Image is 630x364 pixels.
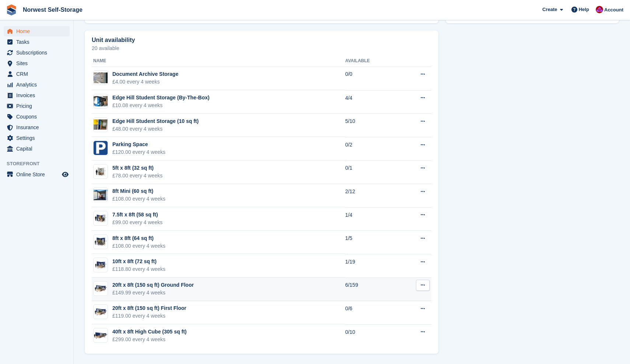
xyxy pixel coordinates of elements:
td: 2/12 [345,184,398,208]
a: menu [4,69,70,79]
div: £99.00 every 4 weeks [112,219,162,226]
span: Create [542,6,557,13]
div: £108.00 every 4 weeks [112,195,165,203]
a: menu [4,122,70,132]
div: £119.00 every 4 weeks [112,312,186,320]
div: 7.5ft x 8ft (58 sq ft) [112,211,162,219]
div: £108.00 every 4 weeks [112,242,165,250]
img: 10-ft-container.jpg [94,260,108,271]
span: CRM [16,69,60,79]
a: Norwest Self-Storage [20,4,85,16]
img: tempImageUOMIyq.png [94,141,108,155]
td: 1/4 [345,207,398,231]
span: Invoices [16,90,60,100]
td: 0/6 [345,301,398,325]
a: menu [4,58,70,68]
span: Tasks [16,37,60,47]
div: Document Archive Storage [112,70,178,78]
span: Help [579,6,589,13]
a: menu [4,112,70,122]
a: Preview store [61,170,70,179]
div: £10.08 every 4 weeks [112,102,210,109]
img: Daniel Grensinger [596,6,603,13]
div: £299.00 every 4 weeks [112,336,186,343]
div: 8ft Mini (60 sq ft) [112,187,165,195]
span: Home [16,26,60,36]
img: 20-ft-container.jpg [94,307,108,317]
td: 0/1 [345,160,398,184]
span: Storefront [7,160,73,167]
img: IMG_1723.jpeg [94,119,108,130]
td: 4/4 [345,90,398,114]
td: 1/19 [345,254,398,278]
p: 20 available [92,46,431,51]
img: 40-ft-container.jpg [94,330,108,341]
div: 8ft x 8ft (64 sq ft) [112,234,165,242]
span: Subscriptions [16,47,60,58]
img: stora-icon-8386f47178a22dfd0bd8f6a31ec36ba5ce8667c1dd55bd0f319d3a0aa187defe.svg [6,4,17,15]
h2: Unit availability [92,37,135,43]
img: IMG_3265.jpeg [94,73,108,83]
div: 10ft x 8ft (72 sq ft) [112,258,165,265]
a: menu [4,90,70,100]
div: Parking Space [112,141,165,148]
div: £78.00 every 4 weeks [112,172,162,180]
div: Edge Hill Student Storage (10 sq ft) [112,117,199,125]
a: menu [4,169,70,180]
td: 0/2 [345,137,398,160]
span: Account [604,6,623,14]
a: menu [4,47,70,58]
span: Analytics [16,79,60,90]
div: £48.00 every 4 weeks [112,125,199,133]
a: menu [4,144,70,154]
span: Settings [16,133,60,143]
div: £149.99 every 4 weeks [112,289,194,297]
div: £118.80 every 4 weeks [112,265,165,273]
span: Pricing [16,101,60,111]
img: 70-sqft-container.jpg [94,236,108,247]
a: menu [4,101,70,111]
th: Available [345,55,398,67]
td: 0/0 [345,67,398,90]
a: menu [4,37,70,47]
span: Capital [16,144,60,154]
span: Sites [16,58,60,68]
span: Coupons [16,112,60,122]
div: 40ft x 8ft High Cube (305 sq ft) [112,328,186,336]
div: Edge Hill Student Storage (By-The-Box) [112,94,210,102]
td: 0/10 [345,324,398,347]
th: Name [92,55,345,67]
td: 5/10 [345,114,398,137]
img: 20-ft-container.jpg [94,283,108,294]
img: 60-sqft-container.jpg [94,213,108,224]
div: 5ft x 8ft (32 sq ft) [112,164,162,172]
div: £120.00 every 4 weeks [112,148,165,156]
td: 6/159 [345,278,398,301]
a: menu [4,79,70,90]
span: Online Store [16,169,60,180]
a: menu [4,133,70,143]
div: 20ft x 8ft (150 sq ft) Ground Floor [112,281,194,289]
div: 20ft x 8ft (150 sq ft) First Floor [112,304,186,312]
td: 1/5 [345,231,398,254]
span: Insurance [16,122,60,132]
img: IMG_0166.jpeg [94,190,108,200]
a: menu [4,26,70,36]
img: 25.jpg [94,166,108,177]
div: £4.00 every 4 weeks [112,78,178,86]
img: IMG_3349.jpeg [94,96,108,107]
